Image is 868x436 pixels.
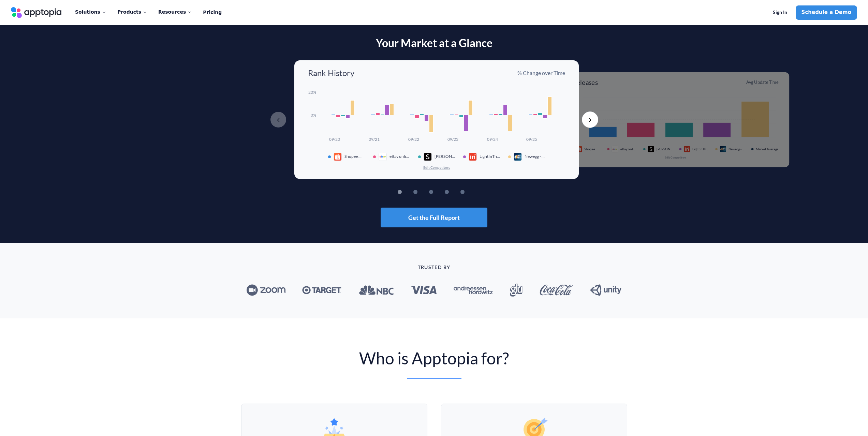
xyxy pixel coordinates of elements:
span: LightInTheBox [692,147,709,151]
button: 5 [471,190,475,194]
img: app icon [612,146,618,152]
span: [PERSON_NAME] - Shopping Online [435,154,455,159]
div: Solutions [75,5,106,19]
span: Newegg - Tech Shopping Online [525,154,545,159]
text: 20% [308,90,316,95]
img: app icon [379,153,387,161]
span: Get the Full Report [408,214,460,221]
button: 1 [408,190,412,194]
img: app icon [424,153,432,161]
div: app [334,153,344,161]
img: app icon [469,153,477,161]
p: % Change over Time [517,69,565,77]
img: Andreessen_Horowitz_new_logo.svg [454,286,493,295]
p: Avg Update Time [746,79,778,86]
button: 3 [439,190,443,194]
span: Shopee MY: No Shipping Fee [584,147,601,151]
button: Edit Competitors [665,156,687,160]
span: Shopee MY: No Shipping Fee [344,154,365,159]
button: 2 [424,190,428,194]
div: app [379,153,389,161]
img: Zoom_logo.svg [247,284,285,296]
div: app [514,153,525,161]
img: Unity_Technologies_logo.svg [590,284,621,296]
button: 4 [455,190,459,194]
h3: Releases [573,79,598,86]
span: Market Average [756,147,780,151]
span: eBay online shopping & selling [389,154,410,159]
div: Products [117,5,147,19]
text: 09/22 [408,137,419,142]
div: app [648,146,657,152]
p: Who is Apptopia for? [189,348,680,368]
span: [PERSON_NAME] - Shopping Online [657,147,673,151]
button: Get the Full Report [381,208,487,227]
div: app [612,146,620,152]
a: Pricing [203,5,222,20]
text: 09/23 [447,137,458,142]
img: app icon [648,146,654,152]
text: 09/21 [369,137,380,142]
a: Schedule a Demo [796,5,857,20]
span: Newegg - Tech Shopping Online [729,147,745,151]
p: TRUSTED BY [189,265,680,270]
img: app icon [684,146,690,152]
img: NBC_logo.svg [358,285,394,295]
img: app icon [514,153,522,161]
text: 09/20 [329,137,340,142]
button: Next [582,111,598,128]
div: Resources [158,5,192,19]
img: Coca-Cola_logo.svg [540,285,573,296]
img: Glu_Mobile_logo.svg [510,284,523,297]
img: Visa_Inc._logo.svg [411,286,437,294]
div: app [424,153,435,161]
button: Previous [270,111,286,128]
text: 09/24 [487,137,498,142]
h3: Rank History [308,69,354,77]
button: Edit Competitors [423,165,450,170]
div: app [684,146,693,152]
text: 09/25 [526,137,537,142]
span: eBay online shopping & selling [620,147,637,151]
span: LightInTheBox [480,154,500,159]
div: app [469,153,480,161]
img: Target_logo.svg [302,286,341,295]
span: Sign In [773,10,787,15]
img: app icon [720,146,726,152]
a: Sign In [767,5,793,20]
img: app icon [576,146,582,152]
text: 0% [311,112,316,118]
img: app icon [334,153,342,161]
div: app [720,146,729,152]
div: app [576,146,585,152]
